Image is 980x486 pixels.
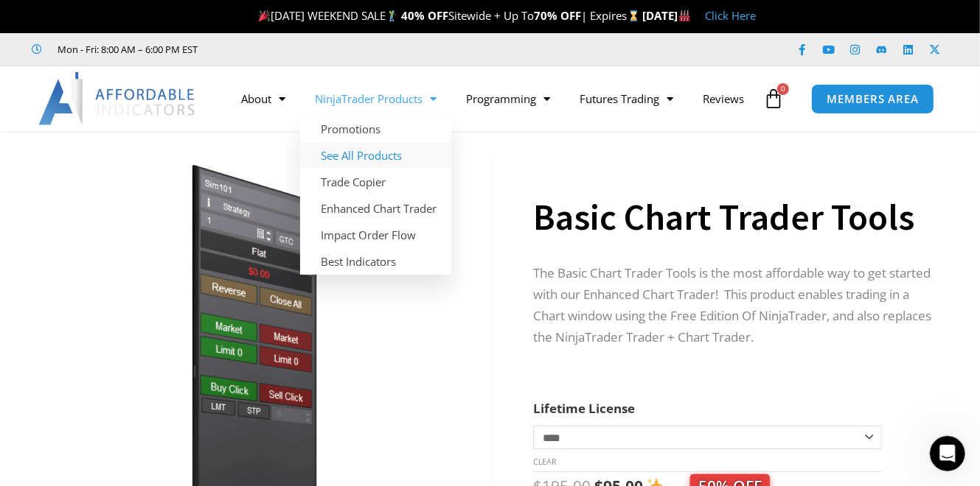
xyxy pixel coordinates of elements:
span: [DATE] WEEKEND SALE Sitewide + Up To | Expires [255,8,642,23]
span: 0 [777,83,789,95]
a: Clear options [533,457,556,467]
a: About [226,82,300,116]
a: 0 [741,77,806,120]
a: See All Products [300,142,451,169]
a: Programming [451,82,565,116]
img: 🏌️‍♂️ [386,10,397,21]
img: 🎉 [259,10,270,21]
a: Enhanced Chart Trader [300,195,451,222]
a: Best Indicators [300,248,451,275]
span: MEMBERS AREA [827,94,919,105]
a: NinjaTrader Products [300,82,451,116]
img: 🏭 [679,10,690,21]
strong: 40% OFF [402,8,449,23]
a: Promotions [300,116,451,142]
span: Mon - Fri: 8:00 AM – 6:00 PM EST [55,40,198,58]
a: Click Here [706,8,757,23]
p: The Basic Chart Trader Tools is the most affordable way to get started with our Enhanced Chart Tr... [533,263,943,348]
a: MEMBERS AREA [811,84,934,114]
ul: NinjaTrader Products [300,116,451,275]
img: LogoAI | Affordable Indicators – NinjaTrader [38,72,197,125]
a: Reviews [688,82,759,116]
nav: Menu [226,82,760,116]
a: Futures Trading [565,82,688,116]
iframe: Customer reviews powered by Trustpilot [219,42,440,57]
a: Impact Order Flow [300,222,451,248]
iframe: Intercom live chat [930,436,965,471]
img: ⌛ [628,10,639,21]
label: Lifetime License [533,400,635,417]
a: Trade Copier [300,169,451,195]
strong: 70% OFF [535,8,582,23]
strong: [DATE] [643,8,691,23]
h1: Basic Chart Trader Tools [533,191,943,243]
